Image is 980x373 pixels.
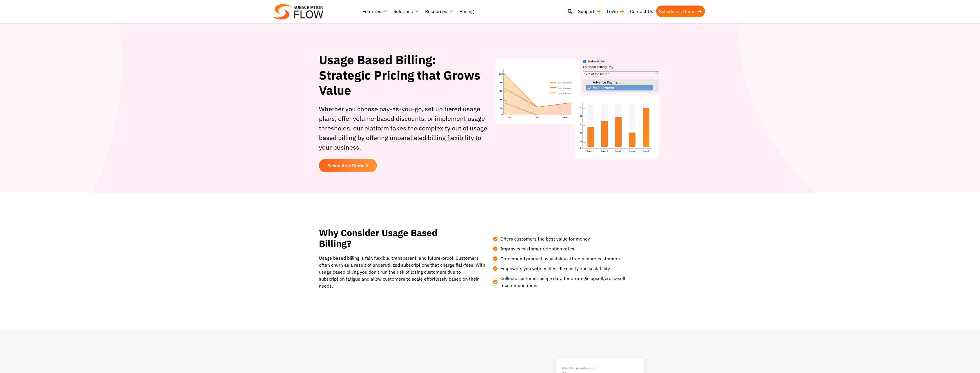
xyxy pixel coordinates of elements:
[499,235,590,242] span: Offers customers the best value for money
[575,6,604,17] a: Support
[656,6,705,17] a: Schedule a Demo
[319,104,487,152] p: Whether you choose pay-as-you-go, set up tiered usage plans, offer volume-based discounts, or imp...
[319,159,377,172] a: Schedule a Demo
[319,52,487,98] h1: Usage Based Billing: Strategic Pricing that Grows Value
[456,6,477,17] a: Pricing
[422,6,456,17] a: Resources
[627,6,656,17] a: Contact Us
[499,275,661,289] span: Collects customer usage data for strategic upsell/cross-sell recommendations
[360,6,391,17] a: Features
[391,6,422,17] a: Solutions
[319,255,485,289] span: Usage based billing is fair, flexible, transparent, and future-proof. Customers often churn as a ...
[319,227,471,249] h2: Why Consider Usage Based Billing?
[499,255,620,262] span: On-demand product availability attracts more customers
[604,6,627,17] a: Login
[499,265,610,272] span: Empowers you with endless flexibility and scalability
[493,57,661,162] img: Usage Based Billing banner
[499,245,574,252] span: Improves customer retention rates
[272,4,323,19] img: Subscriptionflow
[327,163,364,168] span: Schedule a Demo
